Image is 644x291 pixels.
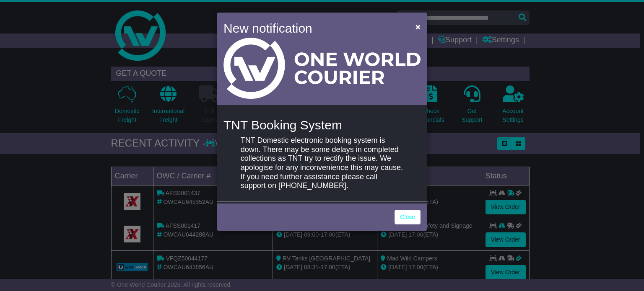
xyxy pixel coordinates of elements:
h4: New notification [223,19,403,38]
a: Close [395,210,421,224]
p: TNT Domestic electronic booking system is down. There may be some delays in completed collections... [241,136,403,191]
button: Close [411,18,425,35]
h4: TNT Booking System [223,118,421,132]
span: × [415,22,421,31]
img: Light [223,38,421,99]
